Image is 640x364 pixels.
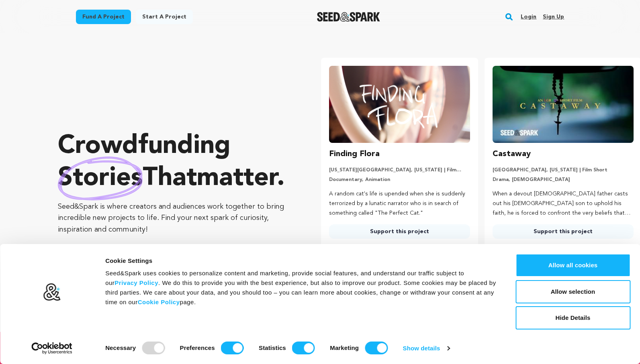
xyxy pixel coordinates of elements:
[329,167,470,173] p: [US_STATE][GEOGRAPHIC_DATA], [US_STATE] | Film Short
[521,10,536,23] a: Login
[493,177,634,183] p: Drama, [DEMOGRAPHIC_DATA]
[58,201,289,236] p: Seed&Spark is where creators and audiences work together to bring incredible new projects to life...
[317,12,380,22] img: Seed&Spark Logo Dark Mode
[317,12,380,22] a: Seed&Spark Homepage
[115,279,158,286] a: Privacy Policy
[58,130,289,195] p: Crowdfunding that .
[76,10,131,24] a: Fund a project
[259,344,286,351] strong: Statistics
[330,344,359,351] strong: Marketing
[58,157,143,200] img: hand sketched image
[136,10,193,24] a: Start a project
[515,306,630,329] button: Hide Details
[329,189,470,218] p: A random cat's life is upended when she is suddenly terrorized by a lunatic narrator who is in se...
[105,338,105,339] legend: Consent Selection
[105,344,136,351] strong: Necessary
[329,177,470,183] p: Documentary, Animation
[493,167,634,173] p: [GEOGRAPHIC_DATA], [US_STATE] | Film Short
[493,224,634,239] a: Support this project
[105,256,497,266] div: Cookie Settings
[180,344,215,351] strong: Preferences
[329,224,470,239] a: Support this project
[329,66,470,143] img: Finding Flora image
[493,189,634,218] p: When a devout [DEMOGRAPHIC_DATA] father casts out his [DEMOGRAPHIC_DATA] son to uphold his faith,...
[403,342,450,354] a: Show details
[17,342,87,354] a: Usercentrics Cookiebot - opens in a new window
[105,268,497,307] div: Seed&Spark uses cookies to personalize content and marketing, provide social features, and unders...
[543,10,564,23] a: Sign up
[493,66,634,143] img: Castaway image
[515,280,630,303] button: Allow selection
[43,283,61,301] img: logo
[197,166,277,191] span: matter
[138,299,180,305] a: Cookie Policy
[329,148,380,161] h3: Finding Flora
[515,254,630,277] button: Allow all cookies
[493,148,531,161] h3: Castaway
